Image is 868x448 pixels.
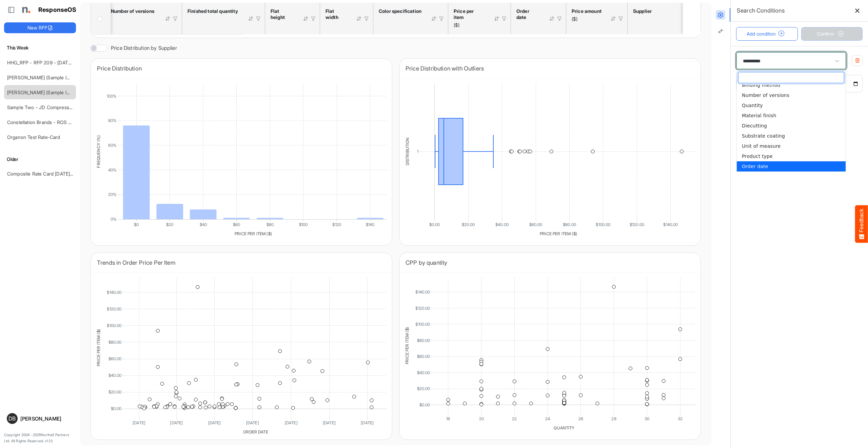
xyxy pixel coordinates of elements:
button: New RFP [4,22,76,33]
img: Northell [19,3,32,17]
div: Flat height [271,8,294,20]
div: Filter Icon [363,16,370,22]
span: Product type [742,154,773,159]
a: [PERSON_NAME] (Sample Import) [DATE] - Flyer [7,89,113,95]
a: Composite Rate Card [DATE]_smaller [7,171,87,177]
th: Header checkbox [91,3,111,34]
span: Order date [742,164,768,169]
div: Trends in Order Price Per Item [97,258,386,267]
h6: Search Conditions [737,6,785,15]
button: Feedback [855,205,868,243]
div: ($) [454,22,485,28]
span: Confirm [817,30,847,38]
h1: ResponseOS [38,6,77,14]
span: Material finish [742,113,776,118]
label: Price Distribution by Supplier [111,45,177,50]
div: Flat width [325,8,347,20]
div: ($) [572,16,601,22]
div: Filter Icon [310,16,316,22]
a: Organon Test Rate-Card [7,134,60,140]
div: Number of versions [111,8,156,14]
button: Confirm Progress [801,27,863,41]
div: Color specification [379,8,422,14]
span: DB [8,416,16,421]
div: Price Distribution with Outliers [406,64,694,73]
div: [PERSON_NAME] [20,416,73,421]
div: Filter Icon [172,16,178,22]
a: HHG_RFP - RFP 209 - [DATE] - ROS TEST [7,60,101,65]
span: Number of versions [742,93,789,98]
h6: This Week [4,44,76,52]
input: dropdownlistfilter [739,73,844,83]
span: Substrate coating [742,133,785,139]
div: Price amount [572,8,601,14]
div: Filter Icon [618,16,624,22]
span: Unit of measure [742,143,781,149]
span: Quantity [742,103,763,108]
span: Binding method [742,82,781,88]
a: Sample Two - JD Compressed 2 [7,104,79,110]
h6: Older [4,156,76,163]
div: Order date [516,8,540,20]
a: [PERSON_NAME] (Sample Import) [DATE] - Flyer - Short [7,75,129,80]
div: Filter Icon [255,16,261,22]
p: Copyright 2004 - 2025 Northell Partners Ltd. All Rights Reserved. v 1.1.0 [4,432,76,444]
div: Price Distribution [97,64,386,73]
a: Constellation Brands - ROS prices [7,119,81,125]
div: Supplier [633,8,795,14]
div: Price per item [454,8,485,20]
div: Filter Icon [501,16,507,22]
div: dropdownlist [736,70,846,172]
div: Filter Icon [438,16,445,22]
span: Diecutting [742,123,767,128]
div: Finished total quantity [188,8,239,14]
div: Filter Icon [556,16,563,22]
button: Add condition [736,27,798,41]
div: CPP by quantity [406,258,694,267]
